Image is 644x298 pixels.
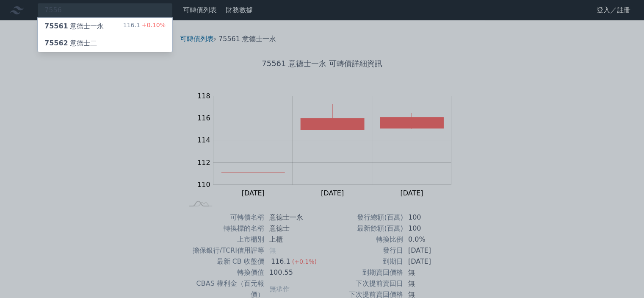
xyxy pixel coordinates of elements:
span: 75561 [44,22,68,30]
div: 意德士二 [44,38,97,48]
a: 75562意德士二 [38,35,172,52]
a: 75561意德士一永 116.1+0.10% [38,18,172,35]
span: +0.10% [140,22,166,28]
span: 75562 [44,39,68,47]
div: 意德士一永 [44,21,104,31]
div: 116.1 [123,21,166,31]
